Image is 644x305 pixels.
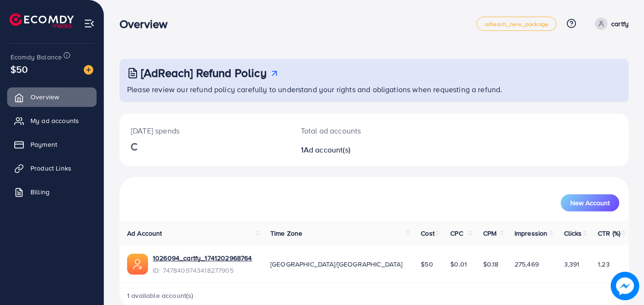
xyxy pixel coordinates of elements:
[127,291,194,300] span: 1 available account(s)
[476,17,556,31] a: adreach_new_package
[450,229,463,238] span: CPC
[421,259,433,269] span: $50
[127,254,148,275] img: ic-ads-acc.e4c84228.svg
[301,125,406,136] p: Total ad accounts
[7,87,97,106] a: Overview
[84,65,93,75] img: image
[7,182,97,201] a: Billing
[270,259,403,269] span: [GEOGRAPHIC_DATA]/[GEOGRAPHIC_DATA]
[421,229,435,238] span: Cost
[611,272,639,300] img: image
[570,200,610,206] span: New Account
[141,66,267,80] h3: [AdReach] Refund Policy
[10,62,28,76] span: $50
[591,18,629,30] a: cartfy
[270,229,302,238] span: Time Zone
[564,259,580,269] span: 3,391
[304,144,350,155] span: Ad account(s)
[485,21,548,27] span: adreach_new_package
[30,187,50,197] span: Billing
[561,194,619,211] button: New Account
[598,259,610,269] span: 1.23
[515,259,539,269] span: 275,469
[483,259,499,269] span: $0.18
[598,229,620,238] span: CTR (%)
[153,266,252,275] span: ID: 7478409743418277905
[10,13,74,28] img: logo
[450,259,467,269] span: $0.01
[30,140,57,149] span: Payment
[7,111,97,130] a: My ad accounts
[127,229,162,238] span: Ad Account
[7,135,97,154] a: Payment
[119,17,175,31] h3: Overview
[131,125,278,136] p: [DATE] spends
[127,84,623,95] p: Please review our refund policy carefully to understand your rights and obligations when requesti...
[7,159,97,178] a: Product Links
[153,253,252,263] a: 1026094_cartfy_1741202968764
[301,145,406,154] h2: 1
[30,163,71,173] span: Product Links
[564,229,582,238] span: Clicks
[10,52,62,62] span: Ecomdy Balance
[30,92,59,102] span: Overview
[483,229,496,238] span: CPM
[30,116,79,125] span: My ad accounts
[84,18,95,29] img: menu
[611,18,629,29] p: cartfy
[515,229,548,238] span: Impression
